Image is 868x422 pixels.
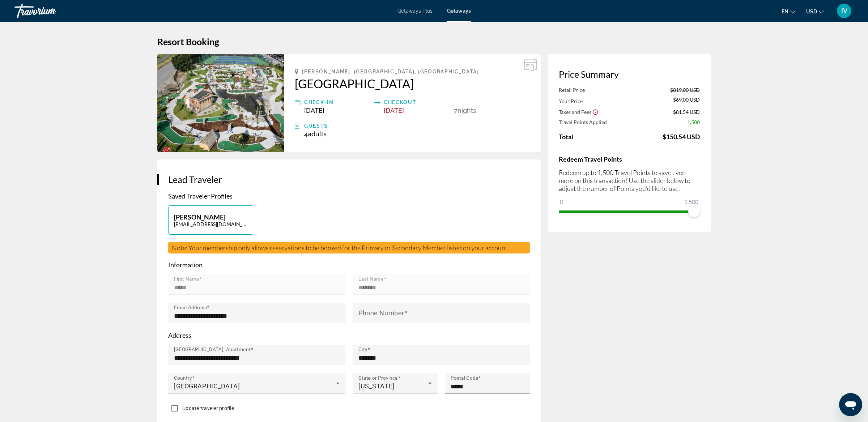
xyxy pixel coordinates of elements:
[839,393,862,416] iframe: Кнопка запуска окна обмена сообщениями
[304,130,327,138] span: 4
[397,8,433,14] a: Getaways Plus
[358,375,398,381] mat-label: State or Province
[559,169,700,192] p: Redeem up to 1,500 Travel Points to save even more on this transaction! Use the slider below to a...
[841,7,847,14] span: IV
[559,155,700,163] h4: Redeem Travel Points
[304,98,371,107] div: Check-In
[157,54,284,152] img: Stoneridge Resort
[458,107,476,114] span: Nights
[559,98,583,104] span: Your Price
[806,9,817,14] span: USD
[157,36,711,47] h1: Resort Booking
[673,109,700,115] span: $81.54 USD
[174,213,247,221] p: [PERSON_NAME]
[559,108,599,115] button: Show Taxes and Fees breakdown
[592,108,599,115] button: Show Taxes and Fees disclaimer
[559,87,585,93] span: Retail Price
[559,197,564,206] span: 0
[782,9,788,14] span: en
[295,76,530,91] a: [GEOGRAPHIC_DATA]
[174,221,247,227] p: [EMAIL_ADDRESS][DOMAIN_NAME]
[559,119,607,125] span: Travel Points Applied
[782,6,795,17] button: Change language
[663,133,700,141] div: $150.54 USD
[384,98,450,107] div: Checkout
[358,276,384,282] mat-label: Last Name
[835,3,854,18] button: User Menu
[308,130,327,138] span: Adults
[168,192,530,200] p: Saved Traveler Profiles
[451,375,478,381] mat-label: Postal Code
[806,6,824,17] button: Change currency
[673,97,700,105] span: $69.00 USD
[559,133,573,141] span: Total
[304,122,530,130] div: Guests
[358,309,404,317] mat-label: Phone Number
[670,87,700,93] span: $819.00 USD
[454,107,458,114] span: 7
[174,347,251,353] mat-label: [GEOGRAPHIC_DATA], Apartment
[168,261,530,269] p: Information
[358,347,367,353] mat-label: City
[687,119,700,125] span: 1,500
[174,276,199,282] mat-label: First Name
[168,331,530,339] p: Address
[683,197,699,206] span: 1,500
[174,305,207,311] mat-label: Email Address
[384,107,404,114] span: [DATE]
[447,8,471,14] a: Getaways
[688,205,700,217] span: ngx-slider
[182,405,234,411] span: Update traveler profile
[174,375,192,381] mat-label: Country
[168,174,530,185] h3: Lead Traveler
[559,69,700,80] h3: Price Summary
[302,69,479,74] span: [PERSON_NAME], [GEOGRAPHIC_DATA], [GEOGRAPHIC_DATA]
[172,244,509,252] span: Note: Your membership only allows reservations to be booked for the Primary or Secondary Member l...
[559,210,700,212] ngx-slider: ngx-slider
[559,109,591,115] span: Taxes and Fees
[168,205,253,235] button: [PERSON_NAME][EMAIL_ADDRESS][DOMAIN_NAME]
[174,382,240,390] span: [GEOGRAPHIC_DATA]
[358,382,395,390] span: [US_STATE]
[304,107,324,114] span: [DATE]
[14,1,87,20] a: Travorium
